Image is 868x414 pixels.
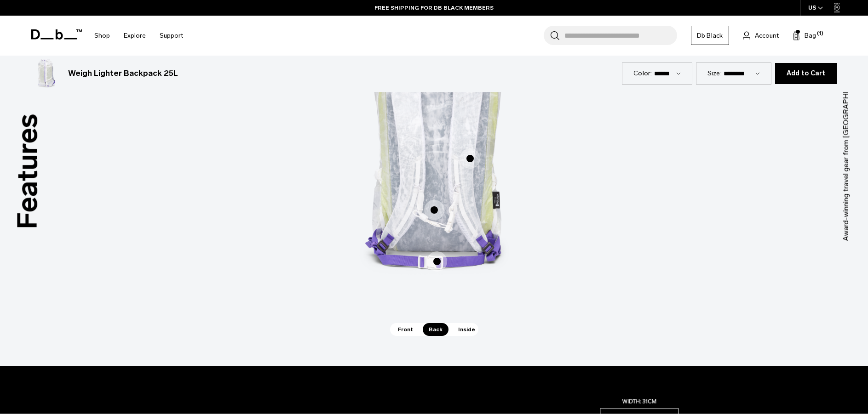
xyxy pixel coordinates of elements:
span: Account [755,31,779,40]
span: Back [423,323,448,336]
span: Add to Cart [787,70,826,77]
a: Explore [124,19,146,52]
label: Color: [633,68,652,78]
label: Size: [707,68,722,78]
span: Bag [805,31,816,40]
a: FREE SHIPPING FOR DB BLACK MEMBERS [374,4,494,12]
a: Shop [94,19,110,52]
button: Bag (1) [793,30,816,41]
button: Add to Cart [775,63,837,84]
a: Support [160,19,183,52]
span: Front [392,323,419,336]
nav: Main Navigation [87,16,190,56]
h3: Weigh Lighter Backpack 25L [68,68,178,79]
h3: Features [6,114,49,229]
img: Weigh_Lighter_Backpack_25L_1.png [31,59,61,88]
span: Inside [452,323,481,336]
a: Db Black [691,26,729,45]
span: (1) [817,30,823,38]
a: Account [743,30,779,41]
